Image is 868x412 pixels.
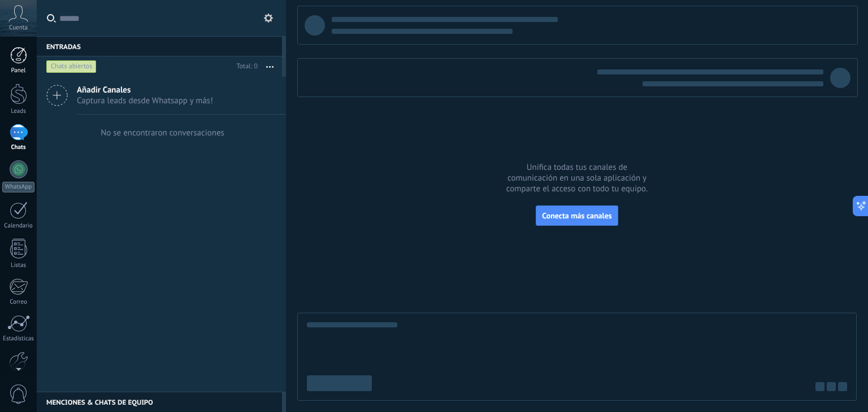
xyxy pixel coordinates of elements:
[101,128,224,138] div: No se encontraron conversaciones
[2,108,35,115] div: Leads
[2,262,35,269] div: Listas
[542,211,611,221] span: Conecta más canales
[77,95,213,106] span: Captura leads desde Whatsapp y más!
[46,60,97,73] div: Chats abiertos
[37,36,282,56] div: Entradas
[2,67,35,74] div: Panel
[2,222,35,230] div: Calendario
[2,299,35,306] div: Correo
[536,205,618,226] button: Conecta más canales
[37,392,282,412] div: Menciones & Chats de equipo
[77,85,213,95] span: Añadir Canales
[9,24,28,32] span: Cuenta
[2,144,35,151] div: Chats
[258,56,282,77] button: Más
[232,61,258,72] div: Total: 0
[2,335,35,343] div: Estadísticas
[2,182,34,192] div: WhatsApp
